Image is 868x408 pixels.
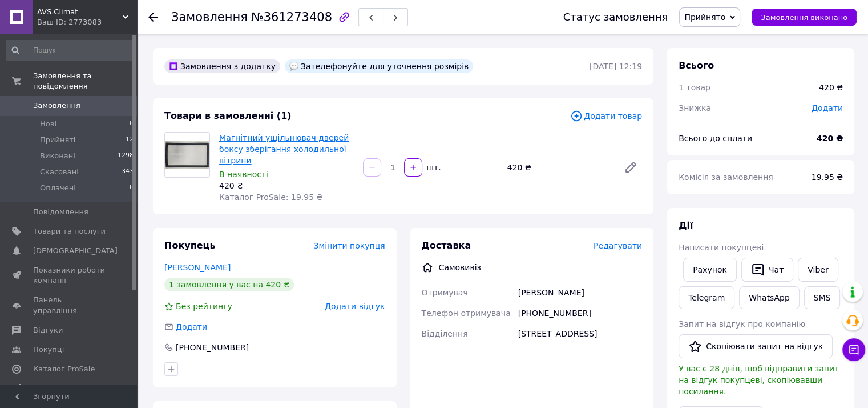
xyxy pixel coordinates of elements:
[164,59,280,73] div: Замовлення з додатку
[679,319,805,329] span: Запит на відгук про компанію
[219,193,322,202] span: Каталог ProSale: 19.95 ₴
[679,286,734,309] a: Telegram
[812,173,843,182] span: 19.95 ₴
[165,141,209,169] img: Магнітний ущільнювач дверей боксу зберігання холодильної вітрини
[251,10,332,24] span: №361273408
[219,180,354,191] div: 420 ₴
[171,10,248,24] span: Замовлення
[741,258,793,282] button: Чат
[130,119,134,129] span: 0
[33,71,137,91] span: Замовлення та повідомлення
[37,17,137,27] div: Ваш ID: 2773083
[679,134,752,143] span: Всього до сплати
[33,226,106,237] span: Товари та послуги
[422,309,511,318] span: Телефон отримувача
[516,282,644,303] div: [PERSON_NAME]
[219,170,268,179] span: В наявності
[33,345,64,355] span: Покупці
[563,11,668,23] div: Статус замовлення
[126,135,134,145] span: 12
[422,288,468,297] span: Отримувач
[164,240,216,251] span: Покупець
[33,246,118,256] span: [DEMOGRAPHIC_DATA]
[37,7,123,17] span: AVS.Climat
[679,60,714,71] span: Всього
[594,241,642,250] span: Редагувати
[516,303,644,323] div: [PHONE_NUMBER]
[33,207,88,217] span: Повідомлення
[289,62,298,71] img: :speech_balloon:
[516,323,644,344] div: [STREET_ADDRESS]
[164,263,231,272] a: [PERSON_NAME]
[40,167,79,177] span: Скасовані
[819,82,843,93] div: 420 ₴
[314,241,385,250] span: Змінити покупця
[122,167,134,177] span: 343
[33,101,80,111] span: Замовлення
[619,156,642,179] a: Редагувати
[219,133,349,165] a: Магнітний ущільнювач дверей боксу зберігання холодильної вітрини
[40,151,75,161] span: Виконані
[590,62,642,71] time: [DATE] 12:19
[33,265,106,286] span: Показники роботи компанії
[817,134,843,143] b: 420 ₴
[812,103,843,113] span: Додати
[33,295,106,315] span: Панель управління
[130,183,134,193] span: 0
[176,322,207,331] span: Додати
[739,286,799,309] a: WhatsApp
[422,240,471,251] span: Доставка
[842,338,865,361] button: Чат з покупцем
[6,40,135,61] input: Пошук
[436,262,484,273] div: Самовивіз
[33,383,72,394] span: Аналітика
[164,278,294,291] div: 1 замовлення у вас на 420 ₴
[423,162,442,173] div: шт.
[118,151,134,161] span: 1298
[679,83,710,92] span: 1 товар
[679,334,833,358] button: Скопіювати запит на відгук
[422,329,468,338] span: Відділення
[679,220,693,231] span: Дії
[679,173,773,182] span: Комісія за замовлення
[679,364,839,396] span: У вас є 28 днів, щоб відправити запит на відгук покупцеві, скопіювавши посилання.
[761,13,847,22] span: Замовлення виконано
[164,110,292,121] span: Товари в замовленні (1)
[679,243,764,252] span: Написати покупцеві
[40,135,75,145] span: Прийняті
[570,110,642,122] span: Додати товар
[176,302,232,311] span: Без рейтингу
[325,302,385,311] span: Додати відгук
[683,258,737,282] button: Рахунок
[798,258,838,282] a: Viber
[804,286,841,309] button: SMS
[148,11,158,23] div: Повернутися назад
[175,342,250,353] div: [PHONE_NUMBER]
[679,103,711,113] span: Знижка
[684,13,725,22] span: Прийнято
[33,325,63,335] span: Відгуки
[285,59,473,73] div: Зателефонуйте для уточнення розмірів
[40,119,56,129] span: Нові
[503,159,615,175] div: 420 ₴
[752,9,857,26] button: Замовлення виконано
[33,364,95,374] span: Каталог ProSale
[40,183,76,193] span: Оплачені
